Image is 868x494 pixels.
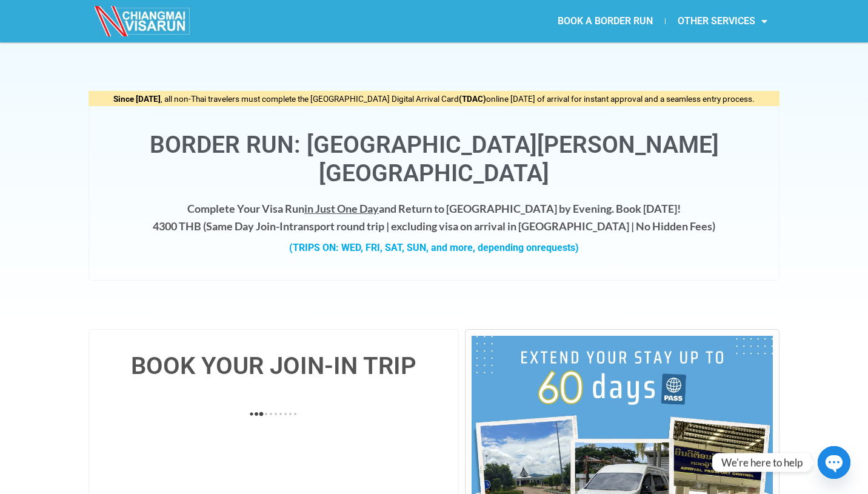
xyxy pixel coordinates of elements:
[537,242,579,253] span: requests)
[206,219,289,233] strong: Same Day Join-In
[101,131,767,188] h1: Border Run: [GEOGRAPHIC_DATA][PERSON_NAME][GEOGRAPHIC_DATA]
[434,7,780,35] nav: Menu
[666,7,780,35] a: OTHER SERVICES
[546,7,665,35] a: BOOK A BORDER RUN
[101,354,446,378] h4: BOOK YOUR JOIN-IN TRIP
[101,200,767,235] h4: Complete Your Visa Run and Return to [GEOGRAPHIC_DATA] by Evening. Book [DATE]! 4300 THB ( transp...
[113,94,755,104] span: , all non-Thai travelers must complete the [GEOGRAPHIC_DATA] Digital Arrival Card online [DATE] o...
[304,202,379,215] span: in Just One Day
[113,94,161,104] strong: Since [DATE]
[459,94,486,104] strong: (TDAC)
[289,242,579,253] strong: (TRIPS ON: WED, FRI, SAT, SUN, and more, depending on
